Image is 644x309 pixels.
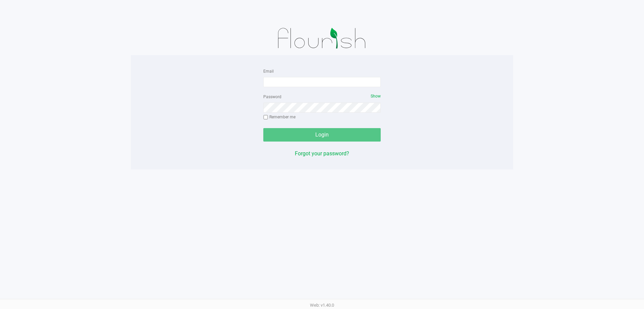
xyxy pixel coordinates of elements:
button: Forgot your password? [295,150,349,158]
label: Email [263,68,274,74]
span: Show [371,94,381,99]
input: Remember me [263,115,268,120]
label: Remember me [263,114,296,120]
span: Web: v1.40.0 [310,303,334,308]
label: Password [263,94,281,100]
